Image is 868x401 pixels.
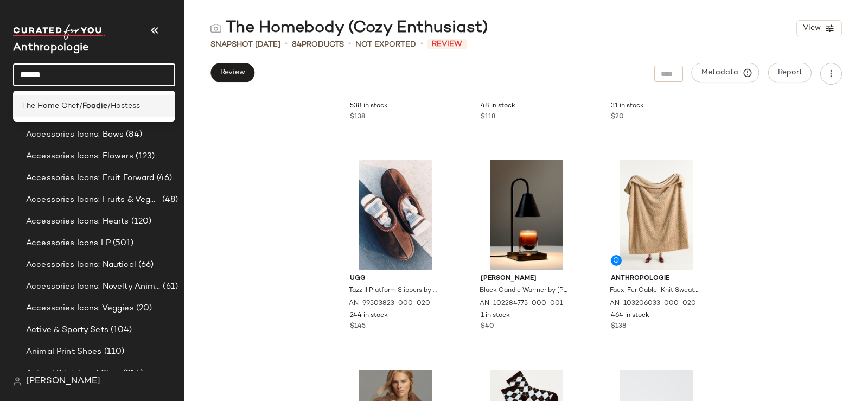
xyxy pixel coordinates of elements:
[26,367,121,380] span: Animal Print Trend Shop
[692,63,759,82] button: Metadata
[480,299,563,309] span: AN-102284775-000-001
[26,375,100,388] span: [PERSON_NAME]
[350,311,388,321] span: 244 in stock
[796,20,842,36] button: View
[107,100,140,112] span: /Hostess
[610,286,701,296] span: Faux-Fur Cable-Knit Sweater Throw Blanket by Anthropologie in Brown, Size: 60 x 70, Polyester
[26,150,133,163] span: Accessories Icons: Flowers
[160,194,178,206] span: (48)
[611,311,649,321] span: 464 in stock
[22,100,82,112] span: The Home Chef/
[350,322,366,332] span: $145
[472,160,581,270] img: 102284775_001_b
[348,38,351,51] span: •
[210,39,280,50] span: Snapshot [DATE]
[350,274,442,284] span: UGG
[108,324,132,336] span: (104)
[155,172,173,184] span: (46)
[611,112,624,122] span: $20
[480,286,571,296] span: Black Candle Warmer by [PERSON_NAME] at Anthropologie
[292,41,302,49] span: 84
[292,39,344,50] div: Products
[124,129,142,141] span: (84)
[481,274,572,284] span: [PERSON_NAME]
[210,17,488,39] div: The Homebody (Cozy Enthusiast)
[610,299,696,309] span: AN-103206033-000-020
[481,322,494,332] span: $40
[26,346,102,358] span: Animal Print Shoes
[349,299,430,309] span: AN-99503823-000-020
[701,68,750,78] span: Metadata
[121,367,143,380] span: (214)
[349,286,441,296] span: Tazz II Platform Slippers by UGG in Brown, Women's, Size: 5, EVA/Suede at Anthropologie
[136,259,154,271] span: (66)
[611,322,626,332] span: $138
[26,324,108,336] span: Active & Sporty Sets
[26,215,129,228] span: Accessories Icons: Hearts
[611,274,703,284] span: Anthropologie
[26,281,161,293] span: Accessories Icons: Novelty Animal
[26,237,111,250] span: Accessories Icons LP
[111,237,134,250] span: (501)
[768,63,812,82] button: Report
[427,39,467,49] span: Review
[102,346,125,358] span: (110)
[602,160,711,270] img: 103206033_020_b
[129,215,152,228] span: (120)
[13,42,89,54] span: Current Company Name
[341,160,450,270] img: 99503823_020_b15
[285,38,288,51] span: •
[355,39,416,50] span: Not Exported
[210,23,221,34] img: svg%3e
[134,302,152,315] span: (20)
[220,68,245,77] span: Review
[802,24,821,33] span: View
[350,112,365,122] span: $138
[13,377,22,386] img: svg%3e
[481,101,515,111] span: 48 in stock
[13,24,105,40] img: cfy_white_logo.C9jOOHJF.svg
[26,194,160,206] span: Accessories Icons: Fruits & Veggies
[481,311,510,321] span: 1 in stock
[420,38,423,51] span: •
[350,101,388,111] span: 538 in stock
[777,68,802,77] span: Report
[26,172,155,184] span: Accessories Icons: Fruit Forward
[82,100,107,112] b: Foodie
[210,63,254,82] button: Review
[481,112,495,122] span: $118
[133,150,155,163] span: (123)
[26,129,124,141] span: Accessories Icons: Bows
[26,259,136,271] span: Accessories Icons: Nautical
[26,302,134,315] span: Accessories Icons: Veggies
[611,101,644,111] span: 31 in stock
[161,281,178,293] span: (61)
